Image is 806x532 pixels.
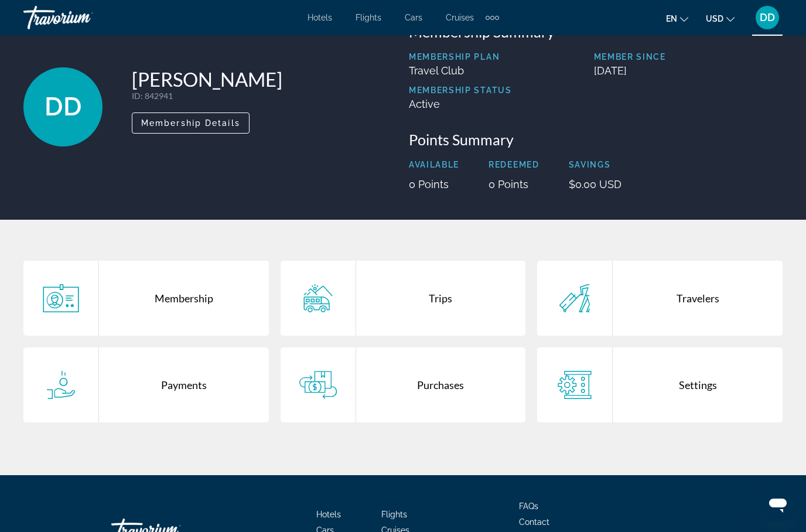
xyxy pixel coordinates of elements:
a: FAQs [519,502,538,511]
div: Purchases [356,347,526,422]
div: Travelers [613,261,783,336]
a: Purchases [281,347,526,422]
a: Flights [381,510,407,519]
p: Savings [569,160,621,169]
p: $0.00 USD [569,178,621,190]
span: Membership Details [141,118,240,128]
p: Member Since [594,52,783,62]
span: DD [45,91,82,122]
p: Available [409,160,459,169]
a: Membership [23,261,269,336]
a: Trips [281,261,526,336]
a: Contact [519,517,549,527]
div: Membership [99,261,269,336]
a: Flights [356,13,381,22]
a: Payments [23,347,269,422]
iframe: Bouton de lancement de la fenêtre de messagerie [759,485,797,523]
button: Change currency [706,10,735,27]
a: Membership Details [132,115,250,128]
div: Payments [99,347,269,422]
p: : 842941 [132,91,282,101]
h3: Points Summary [409,131,783,148]
span: ID [132,91,141,101]
a: Hotels [316,510,341,519]
p: Membership Status [409,86,512,95]
span: en [666,14,677,23]
a: Hotels [308,13,332,22]
p: Travel Club [409,64,512,77]
a: Cruises [446,13,474,22]
a: Cars [405,13,422,22]
div: Settings [613,347,783,422]
div: Trips [356,261,526,336]
a: Travorium [23,2,141,33]
p: Redeemed [489,160,539,169]
p: 0 Points [409,178,459,190]
button: Change language [666,10,688,27]
p: [DATE] [594,64,783,77]
button: Extra navigation items [486,8,499,27]
p: Membership Plan [409,52,512,62]
button: Membership Details [132,112,250,134]
a: Travelers [537,261,783,336]
button: User Menu [752,5,783,30]
p: 0 Points [489,178,539,190]
h1: [PERSON_NAME] [132,67,282,91]
span: USD [706,14,723,23]
span: DD [760,12,775,23]
a: Settings [537,347,783,422]
p: Active [409,98,512,110]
